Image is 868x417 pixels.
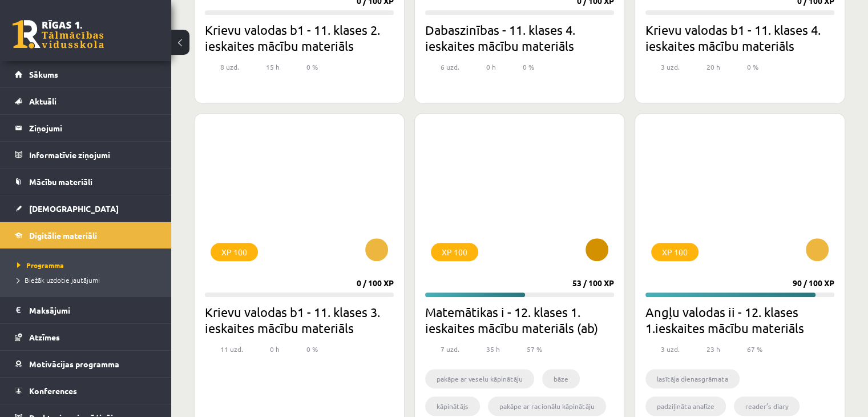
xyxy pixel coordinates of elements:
[29,96,56,106] span: Aktuāli
[747,62,758,72] p: 0 %
[661,344,680,361] div: 3 uzd.
[425,369,534,388] li: pakāpe ar veselu kāpinātāju
[527,344,542,354] p: 57 %
[441,62,459,79] div: 6 uzd.
[220,62,239,79] div: 8 uzd.
[306,344,318,354] p: 0 %
[17,260,160,270] a: Programma
[486,344,500,354] p: 35 h
[15,378,157,404] a: Konferences
[15,142,157,168] a: Informatīvie ziņojumi
[211,243,258,261] div: XP 100
[29,297,157,323] legend: Maksājumi
[29,69,58,79] span: Sākums
[15,297,157,323] a: Maksājumi
[15,88,157,114] a: Aktuāli
[29,142,157,168] legend: Informatīvie ziņojumi
[441,344,459,361] div: 7 uzd.
[220,344,243,361] div: 11 uzd.
[15,351,157,377] a: Motivācijas programma
[425,304,614,336] h2: Matemātikas i - 12. klases 1. ieskaites mācību materiāls (ab)
[645,304,834,336] h2: Angļu valodas ii - 12. klases 1.ieskaites mācību materiāls
[734,396,800,416] li: reader’s diary
[306,62,318,72] p: 0 %
[266,62,280,72] p: 15 h
[17,275,100,284] span: Biežāk uzdotie jautājumi
[15,195,157,222] a: [DEMOGRAPHIC_DATA]
[15,61,157,87] a: Sākums
[13,20,104,49] a: Rīgas 1. Tālmācības vidusskola
[17,260,64,270] span: Programma
[15,169,157,195] a: Mācību materiāli
[205,304,394,336] h2: Krievu valodas b1 - 11. klases 3. ieskaites mācību materiāls
[425,22,614,54] h2: Dabaszinības - 11. klases 4. ieskaites mācību materiāls
[706,344,720,354] p: 23 h
[29,230,97,240] span: Digitālie materiāli
[29,203,119,214] span: [DEMOGRAPHIC_DATA]
[29,359,119,369] span: Motivācijas programma
[431,243,478,261] div: XP 100
[15,222,157,248] a: Digitālie materiāli
[706,62,720,72] p: 20 h
[645,22,834,54] h2: Krievu valodas b1 - 11. klases 4. ieskaites mācību materiāls
[29,115,157,141] legend: Ziņojumi
[542,369,580,388] li: bāze
[29,386,77,396] span: Konferences
[425,396,480,416] li: kāpinātājs
[488,396,606,416] li: pakāpe ar racionālu kāpinātāju
[270,344,280,354] p: 0 h
[29,177,92,187] span: Mācību materiāli
[29,332,60,342] span: Atzīmes
[661,62,680,79] div: 3 uzd.
[17,275,160,285] a: Biežāk uzdotie jautājumi
[15,115,157,141] a: Ziņojumi
[523,62,534,72] p: 0 %
[15,324,157,350] a: Atzīmes
[486,62,496,72] p: 0 h
[645,369,740,388] li: lasītāja dienasgrāmata
[651,243,699,261] div: XP 100
[645,396,726,416] li: padziļināta analīze
[747,344,762,354] p: 67 %
[205,22,394,54] h2: Krievu valodas b1 - 11. klases 2. ieskaites mācību materiāls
